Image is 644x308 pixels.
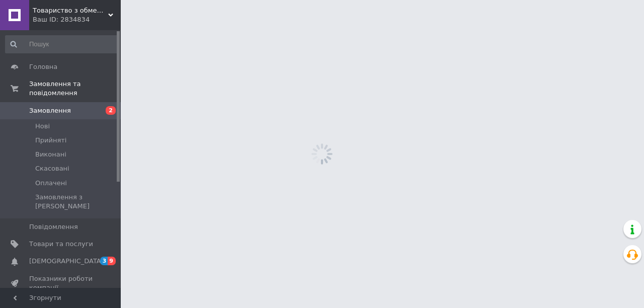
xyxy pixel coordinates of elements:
[29,257,104,266] span: [DEMOGRAPHIC_DATA]
[29,274,93,292] span: Показники роботи компанії
[106,106,116,115] span: 2
[29,62,57,71] span: Головна
[5,35,119,53] input: Пошук
[35,179,67,188] span: Оплачені
[29,106,71,115] span: Замовлення
[35,122,50,131] span: Нові
[29,222,78,232] span: Повідомлення
[35,136,66,145] span: Прийняті
[100,257,108,265] span: 3
[35,193,118,211] span: Замовлення з [PERSON_NAME]
[33,6,108,15] span: Товариство з обмеженою відповідальністю "МТВ - ФАРМ"
[35,150,66,159] span: Виконані
[33,15,121,24] div: Ваш ID: 2834834
[35,164,69,173] span: Скасовані
[29,240,93,249] span: Товари та послуги
[29,80,121,98] span: Замовлення та повідомлення
[108,257,116,265] span: 9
